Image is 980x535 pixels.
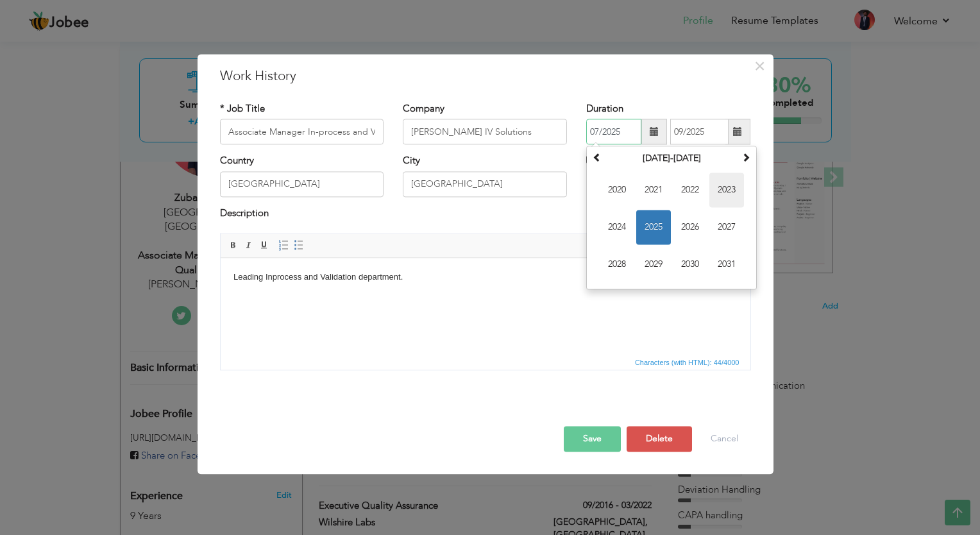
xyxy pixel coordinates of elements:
span: 2026 [673,210,707,245]
label: Description [220,207,269,220]
span: 2023 [709,173,744,208]
h3: Work History [220,67,751,86]
label: Company [403,102,444,115]
div: Statistics [632,357,743,369]
label: Duration [586,102,623,115]
label: Country [220,155,254,168]
span: Previous Decade [593,153,602,162]
input: From [586,119,641,145]
span: Characters (with HTML): 44/4000 [632,357,742,369]
button: Close [750,56,770,76]
a: Bold [226,239,241,253]
label: * Job Title [220,102,265,115]
iframe: Rich Text Editor, workEditor [221,259,750,355]
span: Next Decade [741,153,750,162]
span: 2022 [673,173,707,208]
span: 2025 [636,210,671,245]
span: 2029 [636,248,671,282]
span: 2020 [600,173,634,208]
button: Save [564,427,621,452]
label: City [403,155,420,168]
a: Italic [242,239,256,253]
button: Delete [627,427,692,452]
a: Insert/Remove Numbered List [276,239,291,253]
span: 2027 [709,210,744,245]
a: Insert/Remove Bulleted List [292,239,306,253]
button: Cancel [698,427,751,452]
span: 2031 [709,248,744,282]
span: 2021 [636,173,671,208]
th: Select Decade [605,149,738,169]
span: × [754,55,765,78]
input: Present [670,119,729,145]
span: 2028 [600,248,634,282]
span: 2024 [600,210,634,245]
a: Underline [257,239,271,253]
span: 2030 [673,248,707,282]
